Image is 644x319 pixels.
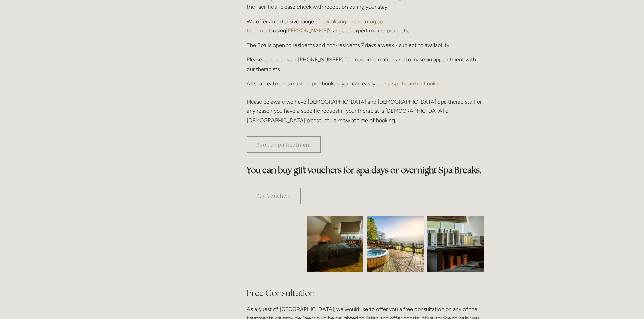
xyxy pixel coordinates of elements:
a: Buy Vouchers [247,188,301,204]
p: All spa treatments must be pre-booked, you can easily . Please be aware we have [DEMOGRAPHIC_DATA... [247,79,484,125]
strong: You can buy gift vouchers for spa days or overnight Spa Breaks. [247,165,482,176]
img: Spa room, Losehill House Hotel and Spa [292,216,378,272]
p: The Spa is open to residents and non-residents 7 days a week - subject to availability. [247,41,484,50]
p: We offer an extensive range of using range of expert marine products. [247,17,484,35]
a: [PERSON_NAME]'s [286,27,331,34]
img: Body creams in the spa room, Losehill House Hotel and Spa [413,216,498,272]
img: Outdoor jacuzzi with a view of the Peak District, Losehill House Hotel and Spa [367,216,424,272]
p: Please contact us on [PHONE_NUMBER] for more information and to make an appointment with our ther... [247,55,484,73]
a: book a spa treatment online [375,80,442,87]
h2: Free Consultation [247,287,484,299]
a: Book a spa treatment [247,136,321,153]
